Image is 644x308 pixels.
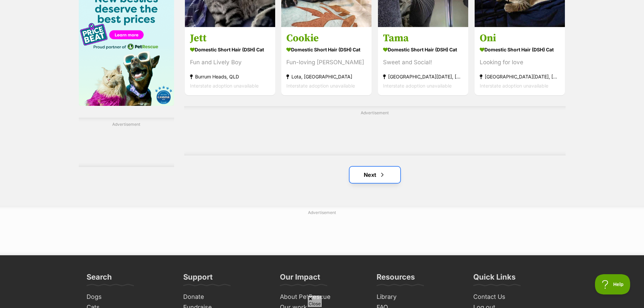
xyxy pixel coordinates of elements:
[190,32,270,45] h3: Jett
[184,106,566,156] div: Advertisement
[480,32,560,45] h3: Oni
[87,272,112,286] h3: Search
[383,32,463,45] h3: Tama
[383,72,463,81] strong: [GEOGRAPHIC_DATA][DATE], [GEOGRAPHIC_DATA]
[79,118,174,167] div: Advertisement
[480,45,560,54] strong: Domestic Short Hair (DSH) Cat
[286,58,366,67] div: Fun-loving [PERSON_NAME]
[475,27,565,95] a: Oni Domestic Short Hair (DSH) Cat Looking for love [GEOGRAPHIC_DATA][DATE], [GEOGRAPHIC_DATA] Int...
[350,167,400,183] a: Next page
[383,83,452,89] span: Interstate adoption unavailable
[286,72,366,81] strong: Lota, [GEOGRAPHIC_DATA]
[286,83,355,89] span: Interstate adoption unavailable
[480,58,560,67] div: Looking for love
[84,292,174,302] a: Dogs
[383,45,463,54] strong: Domestic Short Hair (DSH) Cat
[190,83,259,89] span: Interstate adoption unavailable
[378,27,468,95] a: Tama Domestic Short Hair (DSH) Cat Sweet and Social! [GEOGRAPHIC_DATA][DATE], [GEOGRAPHIC_DATA] I...
[383,58,463,67] div: Sweet and Social!
[281,27,372,95] a: Cookie Domestic Short Hair (DSH) Cat Fun-loving [PERSON_NAME] Lota, [GEOGRAPHIC_DATA] Interstate ...
[471,292,560,302] a: Contact Us
[286,45,366,54] strong: Domestic Short Hair (DSH) Cat
[480,83,548,89] span: Interstate adoption unavailable
[190,45,270,54] strong: Domestic Short Hair (DSH) Cat
[280,272,320,286] h3: Our Impact
[307,295,322,307] span: Close
[480,72,560,81] strong: [GEOGRAPHIC_DATA][DATE], [GEOGRAPHIC_DATA]
[181,292,270,302] a: Donate
[377,272,415,286] h3: Resources
[185,27,275,95] a: Jett Domestic Short Hair (DSH) Cat Fun and Lively Boy Burrum Heads, QLD Interstate adoption unava...
[183,272,213,286] h3: Support
[595,274,630,294] iframe: Help Scout Beacon - Open
[190,58,270,67] div: Fun and Lively Boy
[473,272,516,286] h3: Quick Links
[286,32,366,45] h3: Cookie
[190,72,270,81] strong: Burrum Heads, QLD
[277,292,367,302] a: About PetRescue
[374,292,464,302] a: Library
[184,167,566,183] nav: Pagination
